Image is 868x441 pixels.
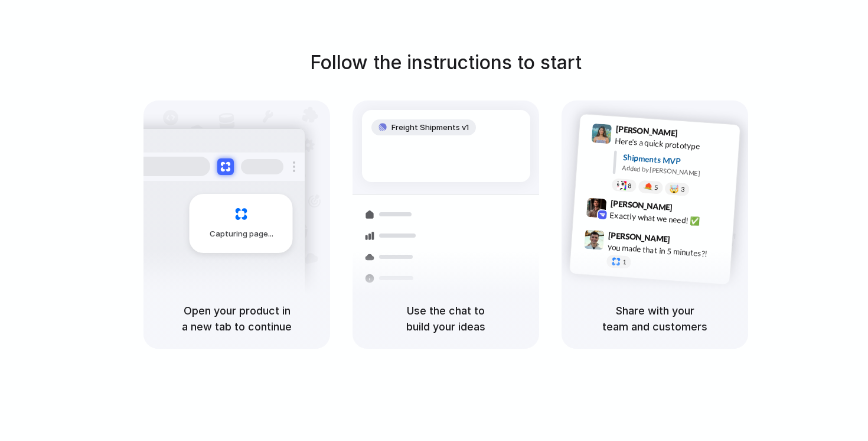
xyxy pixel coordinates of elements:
[615,134,733,154] div: Here's a quick prototype
[310,48,582,77] h1: Follow the instructions to start
[622,151,732,170] div: Shipments MVP
[609,209,727,229] div: Exactly what we need! ✅
[615,122,678,140] span: [PERSON_NAME]
[608,228,671,245] span: [PERSON_NAME]
[676,202,700,216] span: 9:42 AM
[576,303,734,335] h5: Share with your team and customers
[674,234,698,248] span: 9:47 AM
[681,186,685,193] span: 3
[628,182,632,189] span: 8
[607,241,725,261] div: you made that in 5 minutes?!
[622,259,626,265] span: 1
[367,303,525,335] h5: Use the chat to build your ideas
[681,128,706,142] span: 9:41 AM
[654,184,658,190] span: 5
[670,184,680,193] div: 🤯
[158,303,316,335] h5: Open your product in a new tab to continue
[622,163,730,180] div: Added by [PERSON_NAME]
[391,122,469,134] span: Freight Shipments v1
[610,196,673,213] span: [PERSON_NAME]
[210,228,275,240] span: Capturing page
